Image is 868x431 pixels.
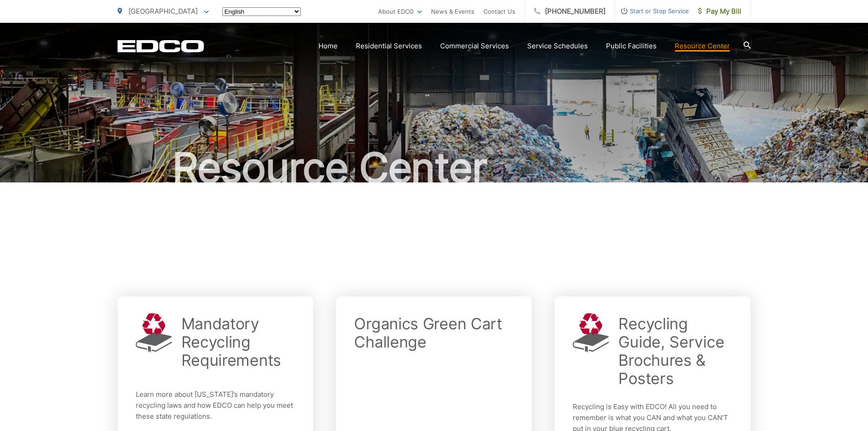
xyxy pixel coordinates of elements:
select: Select a language [222,7,301,16]
h2: Mandatory Recycling Requirements [181,315,295,369]
a: EDCD logo. Return to the homepage. [118,40,204,52]
span: [GEOGRAPHIC_DATA] [128,7,198,16]
a: News & Events [431,6,474,17]
a: Residential Services [356,41,422,52]
a: Service Schedules [527,41,588,52]
h2: Organics Green Cart Challenge [354,315,514,351]
a: Public Facilities [606,41,657,52]
a: Contact Us [483,6,515,17]
span: Pay My Bill [698,6,741,17]
a: Commercial Services [440,41,509,52]
h1: Resource Center [118,145,751,191]
a: Home [318,41,338,52]
a: About EDCO [378,6,422,17]
h2: Recycling Guide, Service Brochures & Posters [618,315,732,388]
p: Learn more about [US_STATE]’s mandatory recycling laws and how EDCO can help you meet these state... [136,389,295,428]
a: Resource Center [675,41,730,52]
